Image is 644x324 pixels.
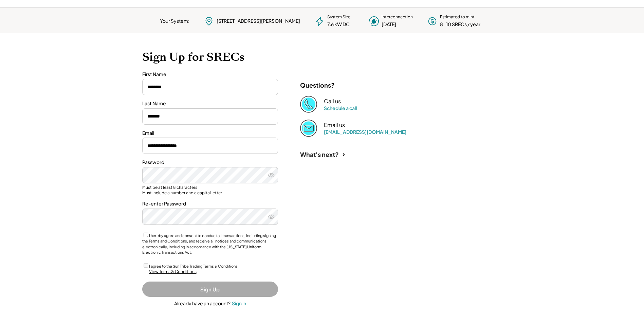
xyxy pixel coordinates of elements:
[324,122,345,129] div: Email us
[327,21,350,28] div: 7.6 kW DC
[440,21,480,28] div: 8-10 SRECs / year
[324,98,341,105] div: Call us
[300,150,339,158] div: What's next?
[142,185,278,195] div: Must be at least 8 characters Must include a number and a capital letter
[142,50,502,64] h1: Sign Up for SRECs
[324,129,406,135] a: [EMAIL_ADDRESS][DOMAIN_NAME]
[232,300,246,306] div: Sign in
[160,18,189,24] div: Your System:
[440,14,475,20] div: Estimated to mint
[174,300,231,307] div: Already have an account?
[300,120,317,137] img: Email%202%403x.png
[149,264,239,268] label: I agree to the Sun Tribe Trading Terms & Conditions.
[142,130,278,137] div: Email
[300,81,335,89] div: Questions?
[382,14,413,20] div: Interconnection
[300,96,317,113] img: Phone%20copy%403x.png
[327,14,350,20] div: System Size
[382,21,396,28] div: [DATE]
[149,269,197,275] div: View Terms & Conditions
[324,105,357,111] a: Schedule a call
[142,71,278,78] div: First Name
[142,100,278,107] div: Last Name
[142,159,278,166] div: Password
[142,282,278,297] button: Sign Up
[142,200,278,207] div: Re-enter Password
[142,233,276,255] label: I hereby agree and consent to conduct all transactions, including signing the Terms and Condition...
[217,18,300,24] div: [STREET_ADDRESS][PERSON_NAME]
